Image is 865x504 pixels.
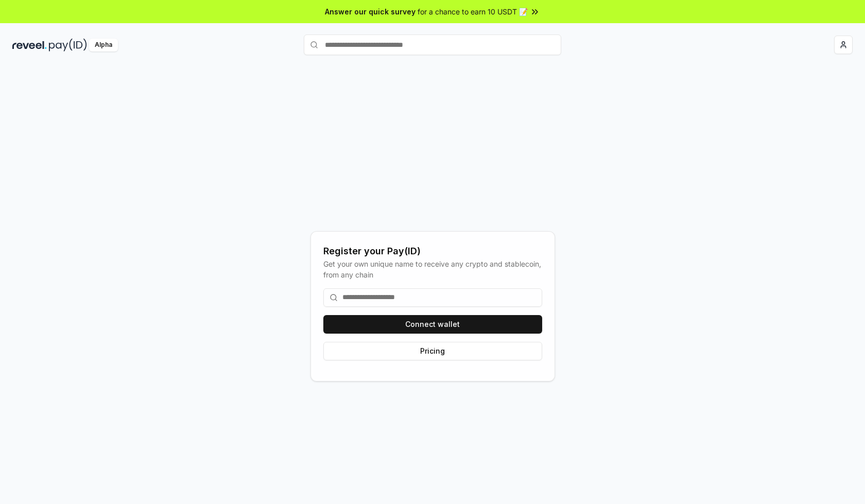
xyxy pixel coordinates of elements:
[49,39,87,51] img: pay_id
[418,6,528,17] span: for a chance to earn 10 USDT 📝
[89,39,118,51] div: Alpha
[323,258,542,280] div: Get your own unique name to receive any crypto and stablecoin, from any chain
[12,39,47,51] img: reveel_dark
[325,6,416,17] span: Answer our quick survey
[323,244,542,258] div: Register your Pay(ID)
[323,342,542,360] button: Pricing
[323,315,542,334] button: Connect wallet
